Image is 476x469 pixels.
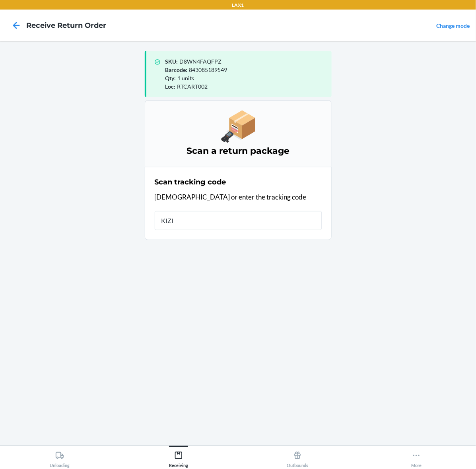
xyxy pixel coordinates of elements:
[119,446,238,468] button: Receiving
[155,192,322,202] p: [DEMOGRAPHIC_DATA] or enter the tracking code
[155,145,322,157] h3: Scan a return package
[169,448,188,468] div: Receiving
[165,83,176,90] span: Loc :
[155,177,226,187] h2: Scan tracking code
[436,22,470,29] a: Change mode
[287,448,308,468] div: Outbounds
[232,2,244,9] p: LAX1
[411,448,422,468] div: More
[26,20,106,31] h4: Receive Return Order
[155,211,322,230] input: Tracking code
[238,446,357,468] button: Outbounds
[177,83,208,90] span: RTCART002
[178,75,194,81] span: 1 units
[180,58,222,65] span: D8WN4FAQFPZ
[165,75,176,81] span: Qty :
[50,448,70,468] div: Unloading
[165,66,188,73] span: Barcode :
[165,58,178,65] span: SKU :
[189,66,227,73] span: 843085189549
[357,446,476,468] button: More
